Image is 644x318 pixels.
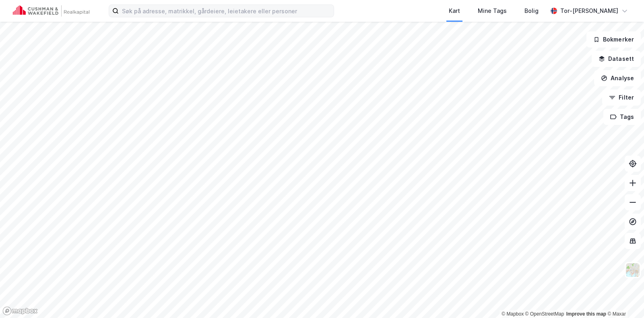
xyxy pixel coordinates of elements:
div: Kontrollprogram for chat [604,279,644,318]
div: Mine Tags [478,6,507,16]
div: Bolig [524,6,539,16]
input: Søk på adresse, matrikkel, gårdeiere, leietakere eller personer [119,5,334,17]
iframe: Chat Widget [604,279,644,318]
div: Tor-[PERSON_NAME] [560,6,618,16]
img: cushman-wakefield-realkapital-logo.202ea83816669bd177139c58696a8fa1.svg [13,5,89,17]
div: Kart [449,6,460,16]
